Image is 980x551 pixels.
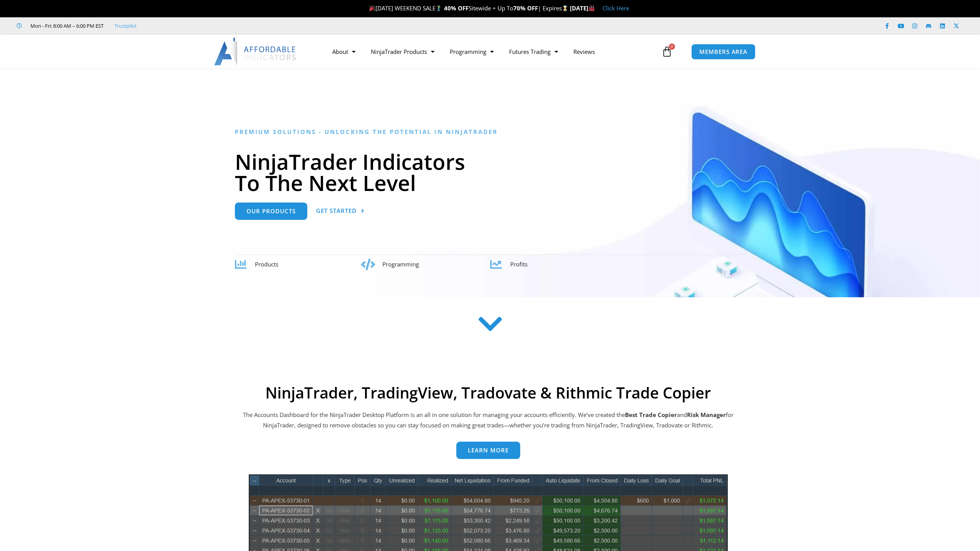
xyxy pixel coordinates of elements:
[242,410,735,431] p: The Accounts Dashboard for the NinjaTrader Desktop Platform is an all in one solution for managin...
[444,4,469,12] strong: 40% OFF
[436,5,442,11] img: 🏌️‍♂️
[367,4,570,12] span: [DATE] WEEKEND SALE Sitewide + Up To | Expires
[325,43,660,60] nav: Menu
[510,260,528,268] span: Profits
[235,128,745,136] h6: Premium Solutions - Unlocking the Potential in NinjaTrader
[603,4,629,12] a: Click Here
[570,4,595,12] strong: [DATE]
[687,411,726,419] strong: Risk Manager
[316,203,365,220] a: Get Started
[246,208,296,214] span: Our Products
[214,38,297,65] img: LogoAI | Affordable Indicators – NinjaTrader
[566,43,603,60] a: Reviews
[235,203,307,220] a: Our Products
[255,260,278,268] span: Products
[691,44,756,60] a: MEMBERS AREA
[562,5,568,11] img: ⌛
[650,40,684,63] a: 0
[369,5,375,11] img: 🎉
[625,411,677,419] b: Best Trade Copier
[468,447,509,453] span: Learn more
[589,5,595,11] img: 🏭
[382,260,419,268] span: Programming
[501,43,566,60] a: Futures Trading
[235,151,745,193] h1: NinjaTrader Indicators To The Next Level
[442,43,501,60] a: Programming
[28,21,104,30] span: Mon - Fri: 8:00 AM – 6:00 PM EST
[316,208,357,214] span: Get Started
[456,442,520,459] a: Learn more
[669,44,675,50] span: 0
[513,4,538,12] strong: 70% OFF
[114,21,137,30] a: Trustpilot
[325,43,363,60] a: About
[242,384,735,402] h2: NinjaTrader, TradingView, Tradovate & Rithmic Trade Copier
[699,49,747,55] span: MEMBERS AREA
[363,43,442,60] a: NinjaTrader Products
